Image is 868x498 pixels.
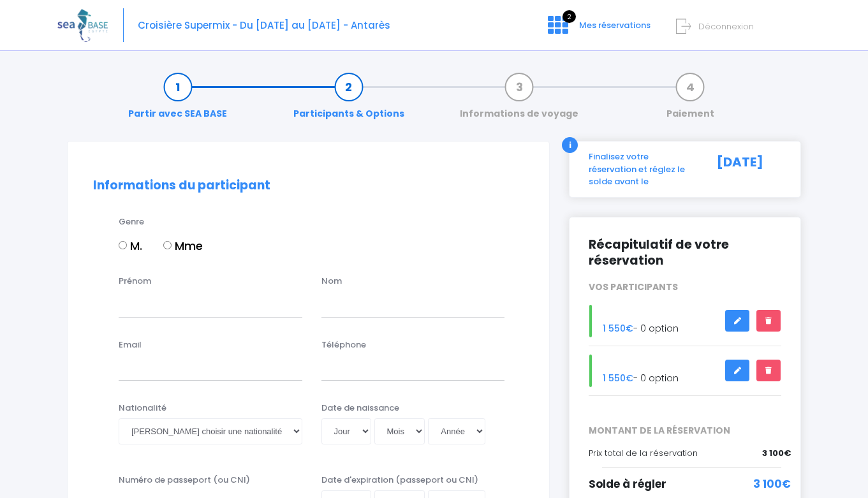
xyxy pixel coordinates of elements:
[93,179,524,193] h2: Informations du participant
[579,305,791,337] div: - 0 option
[138,18,390,32] span: Croisière Supermix - Du [DATE] au [DATE] - Antarès
[321,474,478,487] label: Date d'expiration (passeport ou CNI)
[562,137,578,153] div: i
[119,474,250,487] label: Numéro de passeport (ou CNI)
[579,19,651,31] span: Mes réservations
[287,80,411,121] a: Participants & Options
[163,241,172,249] input: Mme
[321,339,366,351] label: Téléphone
[753,476,791,493] span: 3 100€
[589,237,781,268] h2: Récapitulatif de votre réservation
[703,150,791,188] div: [DATE]
[119,237,142,254] label: M.
[119,402,166,414] label: Nationalité
[321,402,399,414] label: Date de naissance
[579,424,791,437] span: MONTANT DE LA RÉSERVATION
[163,237,203,254] label: Mme
[589,476,666,492] span: Solde à régler
[603,322,633,335] span: 1 550€
[589,447,698,459] span: Prix total de la réservation
[563,10,576,23] span: 2
[119,275,151,288] label: Prénom
[453,80,585,121] a: Informations de voyage
[119,339,142,351] label: Email
[698,20,754,33] span: Déconnexion
[762,447,791,460] span: 3 100€
[321,275,342,288] label: Nom
[119,241,127,249] input: M.
[603,372,633,384] span: 1 550€
[579,150,702,188] div: Finalisez votre réservation et réglez le solde avant le
[660,80,721,121] a: Paiement
[579,355,791,387] div: - 0 option
[579,281,791,294] div: VOS PARTICIPANTS
[119,216,144,228] label: Genre
[538,24,658,36] a: 2 Mes réservations
[122,80,233,121] a: Partir avec SEA BASE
